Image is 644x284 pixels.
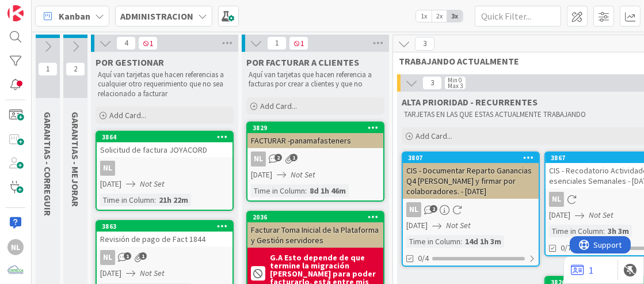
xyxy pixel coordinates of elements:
span: GARANTIAS - CORREGUIR [42,112,54,216]
div: 3829 [247,123,383,133]
span: 1 [124,252,131,260]
span: 2 [66,62,85,76]
div: 2036Facturar Toma Inicial de la Plataforma y Gestión servidores [247,212,383,248]
span: [DATE] [251,169,272,181]
div: 3807 [408,154,539,162]
div: CIS - Documentar Reparto Ganancias Q4 [PERSON_NAME] y firmar por colaboradores. - [DATE] [403,163,539,199]
span: 3 [422,76,442,90]
div: NL [100,250,115,265]
div: 3864 [102,133,233,141]
span: POR FACTURAR A CLIENTES [246,56,359,68]
div: Facturar Toma Inicial de la Plataforma y Gestión servidores [247,222,383,248]
div: 3863Revisión de pago de Fact 1844 [97,221,233,247]
span: 1x [416,10,432,22]
span: [DATE] [406,219,428,232]
span: 2 [275,154,282,161]
div: 2036 [253,213,383,221]
div: Max 3 [448,83,463,89]
i: Not Set [291,169,315,180]
span: 0/7 [561,242,571,254]
div: 3829FACTURAR -panamafasteners [247,123,383,148]
div: 2036 [247,212,383,222]
input: Quick Filter... [475,6,561,26]
div: 21h 22m [156,194,191,206]
div: NL [97,250,233,265]
span: [DATE] [549,209,570,221]
span: Kanban [59,9,90,23]
span: 1 [290,154,298,161]
div: NL [100,161,115,176]
div: 3863 [97,221,233,232]
div: NL [549,192,564,207]
span: 0/4 [418,252,429,264]
div: NL [247,152,383,166]
span: 1 [139,252,147,260]
span: 1 [138,36,158,50]
span: POR GESTIONAR [96,56,164,68]
div: 3863 [102,222,233,230]
div: Time in Column [549,225,603,237]
div: 8d 1h 46m [307,184,349,197]
div: 3h 3m [605,225,632,237]
div: 3864Solicitud de factura JOYACORD [97,132,233,157]
img: Visit kanbanzone.com [7,5,24,21]
div: NL [7,239,24,255]
p: Aquí van tarjetas que hacen referencias a cualquier otro requerimiento que no sea relacionado a f... [98,70,231,99]
b: ADMINISTRACION [120,10,193,22]
span: ALTA PRIORIDAD - RECURRENTES [402,96,538,108]
span: 2 [430,205,437,213]
span: Add Card... [416,131,452,141]
i: Not Set [140,268,165,278]
span: : [460,235,462,248]
div: 3807CIS - Documentar Reparto Ganancias Q4 [PERSON_NAME] y firmar por colaboradores. - [DATE] [403,153,539,199]
p: Aquí van tarjetas que hacen referencia a facturas por crear a clientes y que no [249,70,382,89]
span: 1 [38,62,58,76]
div: NL [406,202,421,217]
span: 3x [447,10,463,22]
i: Not Set [446,220,471,230]
div: 14d 1h 3m [462,235,504,248]
span: 1 [267,36,287,50]
div: NL [97,161,233,176]
div: Time in Column [251,184,305,197]
span: 4 [116,36,136,50]
span: Add Card... [260,101,297,111]
span: : [154,194,156,206]
div: NL [403,202,539,217]
span: : [305,184,307,197]
div: 3829 [253,124,383,132]
div: Solicitud de factura JOYACORD [97,142,233,157]
span: GARANTIAS - MEJORAR [70,112,81,207]
div: NL [251,152,266,166]
span: Add Card... [109,110,146,120]
span: 3 [415,37,435,51]
span: [DATE] [100,178,121,190]
div: FACTURAR -panamafasteners [247,133,383,148]
span: 2x [432,10,447,22]
div: Time in Column [406,235,460,248]
span: [DATE] [100,267,121,279]
a: 1 [571,263,593,277]
div: Min 0 [448,77,462,83]
div: 3864 [97,132,233,142]
img: avatar [7,263,24,279]
div: Time in Column [100,194,154,206]
i: Not Set [140,179,165,189]
div: Revisión de pago de Fact 1844 [97,232,233,247]
span: : [603,225,605,237]
span: Support [24,2,52,16]
i: Not Set [589,210,613,220]
div: 3807 [403,153,539,163]
span: 1 [289,36,308,50]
